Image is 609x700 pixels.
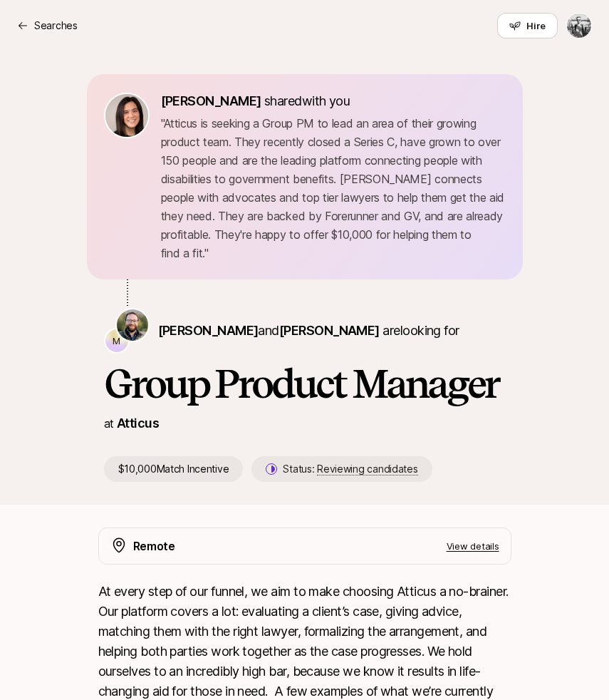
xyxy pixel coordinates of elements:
[302,93,350,108] span: with you
[117,416,159,431] a: Atticus
[161,91,356,111] p: shared
[104,362,506,405] h1: Group Product Manager
[526,19,546,33] span: Hire
[104,414,114,433] p: at
[161,114,506,262] p: " Atticus is seeking a Group PM to lead an area of their growing product team. They recently clos...
[317,463,417,475] span: Reviewing candidates
[447,539,499,553] p: View details
[34,17,78,34] p: Searches
[161,93,261,108] span: [PERSON_NAME]
[117,309,148,341] img: Ben Abrahams
[258,323,379,338] span: and
[158,321,459,341] p: are looking for
[279,323,380,338] span: [PERSON_NAME]
[567,14,591,38] img: Eli Horne
[283,460,417,478] p: Status:
[113,332,120,349] p: M
[133,537,175,555] p: Remote
[105,94,148,137] img: 71d7b91d_d7cb_43b4_a7ea_a9b2f2cc6e03.jpg
[566,13,592,38] button: Eli Horne
[158,323,259,338] span: [PERSON_NAME]
[104,456,244,482] p: $10,000 Match Incentive
[497,13,558,38] button: Hire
